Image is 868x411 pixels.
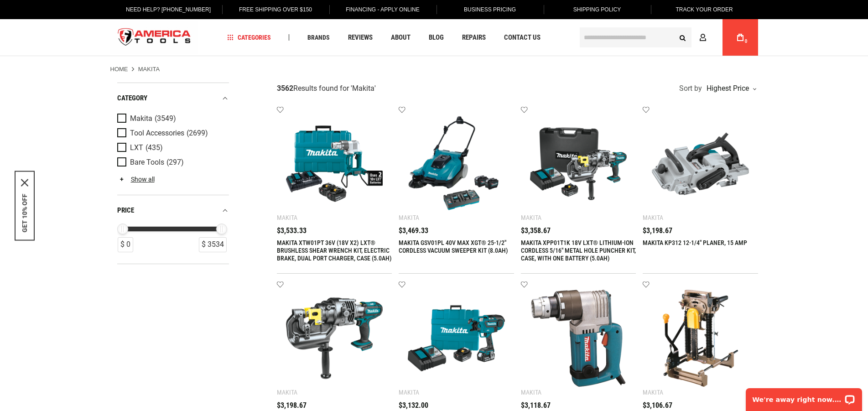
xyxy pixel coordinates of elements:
span: Contact Us [504,34,541,41]
span: $3,469.33 [399,227,428,234]
a: Repairs [458,31,490,44]
img: MAKITA XRT01TK 18V LXT® LITHIUM-ION BRUSHLESS CORDLESS REBAR TYING TOOL KIT, CASE (5.0AH) [408,290,505,387]
span: Repairs [462,34,486,41]
a: Contact Us [500,31,545,44]
div: $ 3534 [199,237,227,252]
span: $3,118.67 [521,402,551,409]
div: Makita [277,214,297,221]
span: About [391,34,411,41]
strong: Makita [138,66,160,73]
a: Home [110,65,128,73]
span: (297) [166,159,184,166]
span: (2699) [187,130,208,137]
div: price [117,204,229,217]
span: Shipping Policy [573,6,621,13]
a: About [387,31,415,44]
a: Tool Accessories (2699) [117,128,227,138]
a: LXT (435) [117,143,227,153]
span: $3,358.67 [521,227,551,234]
img: MAKITA KP312 12-1/4 [652,115,749,213]
a: Blog [425,31,448,44]
span: Makita [130,114,152,123]
div: Makita [521,389,541,396]
button: Search [674,29,691,46]
span: $3,106.67 [643,402,672,409]
span: Makita [352,84,374,93]
img: MAKITA XPP01T1K 18V LXT® LITHIUM-ION CORDLESS 5/16 [530,115,627,213]
img: MAKITA 6922NB 3/4 [530,290,627,387]
div: Makita [643,389,663,396]
a: MAKITA GSV01PL 40V MAX XGT® 25‑1/2" CORDLESS VACUUM SWEEPER KIT (8.0AH) [399,239,508,254]
img: MAKITA 7104L CHAIN MORTISER [652,290,749,387]
a: MAKITA KP312 12-1/4" PLANER, 15 AMP [643,239,747,246]
a: Bare Tools (297) [117,157,227,167]
span: $3,198.67 [277,402,307,409]
iframe: LiveChat chat widget [740,382,868,411]
div: Makita [521,214,541,221]
span: $3,533.33 [277,227,307,234]
img: MAKITA GSV01PL 40V MAX XGT® 25‑1/2 [408,115,505,213]
span: Bare Tools [130,158,164,166]
div: Highest price [704,85,756,92]
div: Results found for ' ' [277,84,376,94]
a: MAKITA XTW01PT 36V (18V X2) LXT® BRUSHLESS SHEAR WRENCH KIT, ELECTRIC BRAKE, DUAL PORT CHARGER, C... [277,239,392,262]
a: Show all [117,176,155,183]
div: Makita [399,389,419,396]
button: Close [21,179,28,186]
button: GET 10% OFF [21,193,28,232]
img: MAKITA XTW01PT 36V (18V X2) LXT® BRUSHLESS SHEAR WRENCH KIT, ELECTRIC BRAKE, DUAL PORT CHARGER, C... [286,115,383,213]
strong: 3562 [277,84,293,93]
span: (435) [146,144,163,152]
a: store logo [110,21,199,55]
span: $3,198.67 [643,227,672,234]
svg: close icon [21,179,28,186]
span: 0 [745,39,748,44]
span: Brands [307,34,330,41]
a: MAKITA XPP01T1K 18V LXT® LITHIUM-ION CORDLESS 5/16" METAL HOLE PUNCHER KIT, CASE, WITH ONE BATTER... [521,239,636,262]
span: Blog [429,34,444,41]
img: America Tools [110,21,199,55]
div: Product Filters [117,83,229,264]
span: Tool Accessories [130,129,184,137]
img: MAKITA XPP01ZK 18V LXT® LITHIUM-ION CORDLESS 5/16 [286,290,383,387]
div: Makita [399,214,419,221]
span: Reviews [348,34,373,41]
span: Sort by [679,85,702,92]
div: Makita [277,389,297,396]
div: $ 0 [118,237,133,252]
a: Brands [303,31,334,44]
a: 0 [732,19,749,56]
a: Reviews [344,31,377,44]
a: Categories [223,31,275,44]
a: Makita (3549) [117,114,227,124]
span: Categories [227,34,271,41]
div: Makita [643,214,663,221]
span: $3,132.00 [399,402,428,409]
div: category [117,92,229,104]
span: LXT [130,144,143,152]
span: (3549) [155,115,176,123]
